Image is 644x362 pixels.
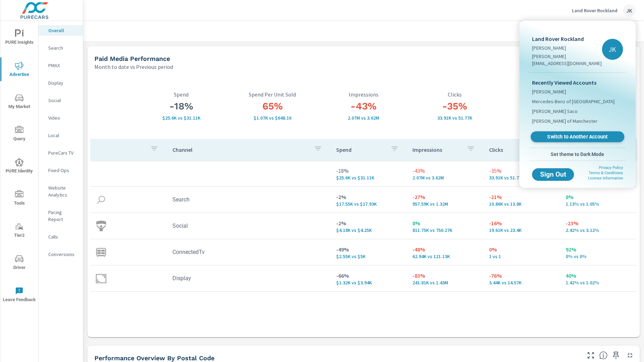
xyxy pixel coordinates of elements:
[531,132,624,142] a: Switch to Another Account
[532,53,602,67] p: [PERSON_NAME][EMAIL_ADDRESS][DOMAIN_NAME]
[532,151,623,157] span: Set theme to Dark Mode
[599,165,623,170] a: Privacy Policy
[529,148,626,161] button: Set theme to Dark Mode
[602,39,623,60] div: JK
[532,35,602,43] p: Land Rover Rockland
[535,134,620,140] span: Switch to Another Account
[532,98,615,105] span: Mercedes-Benz of [GEOGRAPHIC_DATA]
[588,176,623,180] a: License Information
[532,44,602,51] p: [PERSON_NAME]
[532,78,623,87] p: Recently Viewed Accounts
[532,108,578,115] span: [PERSON_NAME] Saco
[589,171,623,175] a: Terms & Conditions
[532,118,597,125] span: [PERSON_NAME] of Manchester
[532,88,566,95] span: [PERSON_NAME]
[532,168,574,181] button: Sign Out
[538,171,568,178] span: Sign Out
